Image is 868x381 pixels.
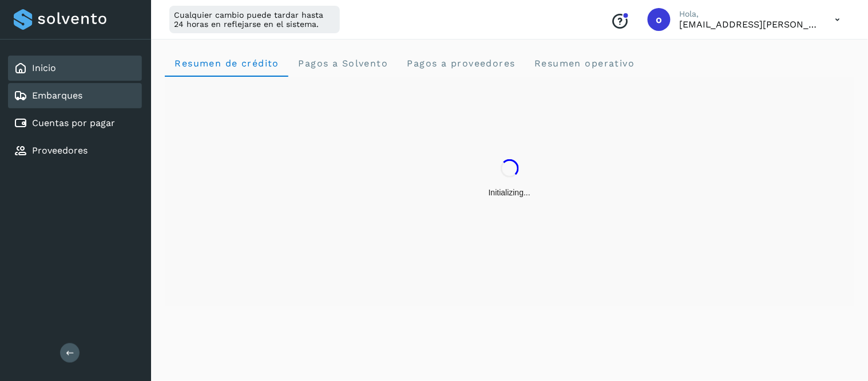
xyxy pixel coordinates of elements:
div: Embarques [8,83,142,108]
span: Pagos a proveedores [406,58,516,69]
div: Inicio [8,56,142,81]
span: Resumen de crédito [174,58,279,69]
a: Embarques [32,90,82,101]
a: Proveedores [32,145,88,156]
div: Proveedores [8,138,142,163]
p: ops.lozano@solvento.mx [680,19,817,30]
p: Hola, [680,9,817,19]
div: Cuentas por pagar [8,111,142,136]
div: Cualquier cambio puede tardar hasta 24 horas en reflejarse en el sistema. [169,6,340,33]
span: Resumen operativo [534,58,635,69]
a: Cuentas por pagar [32,117,115,128]
span: Pagos a Solvento [298,58,388,69]
a: Inicio [32,62,56,73]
